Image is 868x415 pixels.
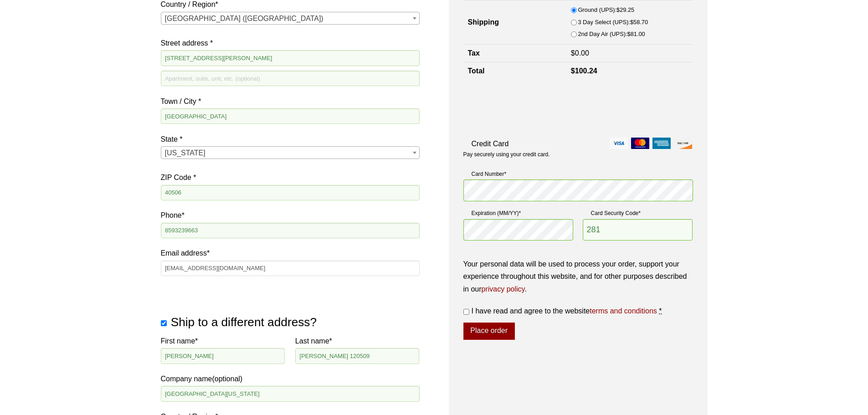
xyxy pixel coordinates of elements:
th: Tax [463,45,566,62]
p: Your personal data will be used to process your order, support your experience throughout this we... [463,258,693,295]
img: visa [610,138,628,149]
label: ZIP Code [161,171,420,184]
span: $ [616,6,620,13]
label: Company name [161,335,420,385]
span: Country / Region [161,12,420,25]
label: 3 Day Select (UPS): [578,17,648,27]
label: State [161,133,420,145]
img: mastercard [631,138,649,149]
label: Card Number [463,169,693,179]
abbr: required [659,307,662,315]
span: State [161,146,420,159]
label: Street address [161,37,420,49]
span: Ship to a different address? [171,315,317,329]
input: Apartment, suite, unit, etc. (optional) [161,71,420,86]
bdi: 29.25 [616,6,634,13]
iframe: reCAPTCHA [463,90,602,125]
label: Expiration (MM/YY) [463,209,574,218]
img: discover [674,138,692,149]
span: (optional) [212,375,242,383]
bdi: 81.00 [627,31,645,37]
input: Ship to a different address? [161,320,167,326]
label: Phone [161,209,420,221]
bdi: 0.00 [571,49,589,57]
span: $ [571,67,575,75]
input: House number and street name [161,50,420,66]
label: Email address [161,247,420,259]
p: Pay securely using your credit card. [463,151,693,159]
label: Ground (UPS): [578,5,634,15]
label: Last name [295,335,420,347]
label: Town / City [161,95,420,108]
span: $ [627,31,631,37]
label: 2nd Day Air (UPS): [578,29,645,39]
a: terms and conditions [590,307,657,315]
span: United States (US) [161,12,419,25]
label: Card Security Code [583,209,693,218]
a: privacy policy [482,285,525,293]
span: $ [630,19,633,26]
label: First name [161,335,285,347]
th: Shipping [463,0,566,45]
th: Total [463,62,566,80]
input: I have read and agree to the websiteterms and conditions * [463,309,469,315]
bdi: 58.70 [630,19,648,26]
button: Place order [463,323,515,340]
span: I have read and agree to the website [472,307,657,315]
bdi: 100.24 [571,67,597,75]
input: CSC [583,219,693,241]
span: Kentucky [161,147,419,159]
label: Credit Card [463,138,693,150]
span: $ [571,49,575,57]
fieldset: Payment Info [463,166,693,248]
img: amex [652,138,671,149]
